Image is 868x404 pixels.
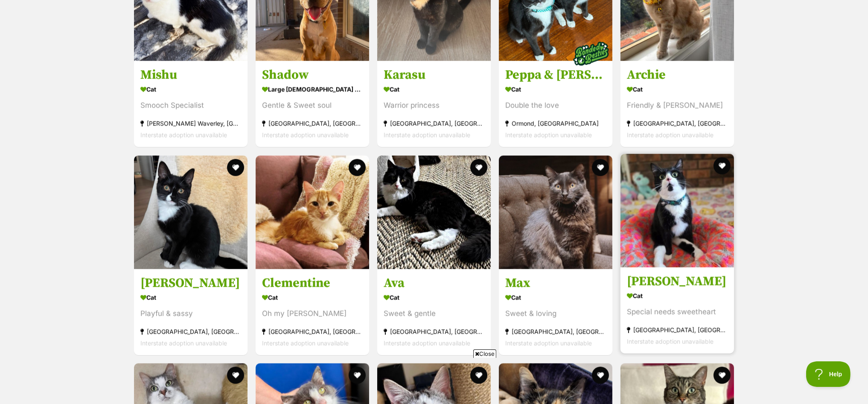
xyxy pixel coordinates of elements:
[627,118,728,130] div: [GEOGRAPHIC_DATA], [GEOGRAPHIC_DATA]
[505,118,606,130] div: Ormond, [GEOGRAPHIC_DATA]
[262,67,363,84] h3: Shadow
[384,308,484,320] div: Sweet & gentle
[384,100,484,112] div: Warrior princess
[627,338,714,345] span: Interstate adoption unavailable
[262,118,363,130] div: [GEOGRAPHIC_DATA], [GEOGRAPHIC_DATA]
[499,269,612,355] a: Max Cat Sweet & loving [GEOGRAPHIC_DATA], [GEOGRAPHIC_DATA] Interstate adoption unavailable favou...
[714,367,731,384] button: favourite
[262,132,349,139] span: Interstate adoption unavailable
[505,67,606,84] h3: Peppa & [PERSON_NAME]
[256,269,369,355] a: Clementine Cat Oh my [PERSON_NAME] [GEOGRAPHIC_DATA], [GEOGRAPHIC_DATA] Interstate adoption unava...
[620,267,734,354] a: [PERSON_NAME] Cat Special needs sweetheart [GEOGRAPHIC_DATA], [GEOGRAPHIC_DATA] Interstate adopti...
[384,275,484,291] h3: Ava
[262,291,363,304] div: Cat
[140,100,241,112] div: Smooch Specialist
[227,367,244,384] button: favourite
[349,159,366,176] button: favourite
[134,269,248,355] a: [PERSON_NAME] Cat Playful & sassy [GEOGRAPHIC_DATA], [GEOGRAPHIC_DATA] Interstate adoption unavai...
[227,159,244,176] button: favourite
[384,340,470,347] span: Interstate adoption unavailable
[140,275,241,291] h3: [PERSON_NAME]
[140,67,241,84] h3: Mishu
[505,340,592,347] span: Interstate adoption unavailable
[499,61,612,148] a: Peppa & [PERSON_NAME] Cat Double the love Ormond, [GEOGRAPHIC_DATA] Interstate adoption unavailab...
[620,154,734,267] img: Lucy
[505,308,606,320] div: Sweet & loving
[627,100,728,112] div: Friendly & [PERSON_NAME]
[384,84,484,96] div: Cat
[499,156,612,269] img: Max
[627,67,728,84] h3: Archie
[627,132,714,139] span: Interstate adoption unavailable
[140,291,241,304] div: Cat
[134,61,248,148] a: Mishu Cat Smooch Specialist [PERSON_NAME] Waverley, [GEOGRAPHIC_DATA] Interstate adoption unavail...
[377,61,491,148] a: Karasu Cat Warrior princess [GEOGRAPHIC_DATA], [GEOGRAPHIC_DATA] Interstate adoption unavailable ...
[140,340,227,347] span: Interstate adoption unavailable
[384,118,484,130] div: [GEOGRAPHIC_DATA], [GEOGRAPHIC_DATA]
[806,361,851,387] iframe: Help Scout Beacon - Open
[140,132,227,139] span: Interstate adoption unavailable
[140,326,241,337] div: [GEOGRAPHIC_DATA], [GEOGRAPHIC_DATA]
[140,84,241,96] div: Cat
[505,291,606,304] div: Cat
[592,367,609,384] button: favourite
[377,269,491,355] a: Ava Cat Sweet & gentle [GEOGRAPHIC_DATA], [GEOGRAPHIC_DATA] Interstate adoption unavailable favou...
[262,84,363,96] div: large [DEMOGRAPHIC_DATA] Dog
[505,100,606,112] div: Double the love
[570,33,612,76] img: bonded besties
[256,156,369,269] img: Clementine
[505,326,606,337] div: [GEOGRAPHIC_DATA], [GEOGRAPHIC_DATA]
[505,84,606,96] div: Cat
[714,157,731,174] button: favourite
[470,159,487,176] button: favourite
[505,132,592,139] span: Interstate adoption unavailable
[384,132,470,139] span: Interstate adoption unavailable
[256,61,369,148] a: Shadow large [DEMOGRAPHIC_DATA] Dog Gentle & Sweet soul [GEOGRAPHIC_DATA], [GEOGRAPHIC_DATA] Inte...
[134,156,248,269] img: Mimi
[627,84,728,96] div: Cat
[505,275,606,291] h3: Max
[262,100,363,112] div: Gentle & Sweet soul
[592,159,609,176] button: favourite
[384,67,484,84] h3: Karasu
[627,324,728,336] div: [GEOGRAPHIC_DATA], [GEOGRAPHIC_DATA]
[627,306,728,318] div: Special needs sweetheart
[262,308,363,320] div: Oh my [PERSON_NAME]
[377,156,491,269] img: Ava
[627,290,728,302] div: Cat
[262,340,349,347] span: Interstate adoption unavailable
[140,308,241,320] div: Playful & sassy
[620,61,734,148] a: Archie Cat Friendly & [PERSON_NAME] [GEOGRAPHIC_DATA], [GEOGRAPHIC_DATA] Interstate adoption unav...
[384,326,484,337] div: [GEOGRAPHIC_DATA], [GEOGRAPHIC_DATA]
[384,291,484,304] div: Cat
[627,273,728,290] h3: [PERSON_NAME]
[279,361,589,400] iframe: Advertisement
[262,326,363,337] div: [GEOGRAPHIC_DATA], [GEOGRAPHIC_DATA]
[140,118,241,130] div: [PERSON_NAME] Waverley, [GEOGRAPHIC_DATA]
[473,349,496,358] span: Close
[262,275,363,291] h3: Clementine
